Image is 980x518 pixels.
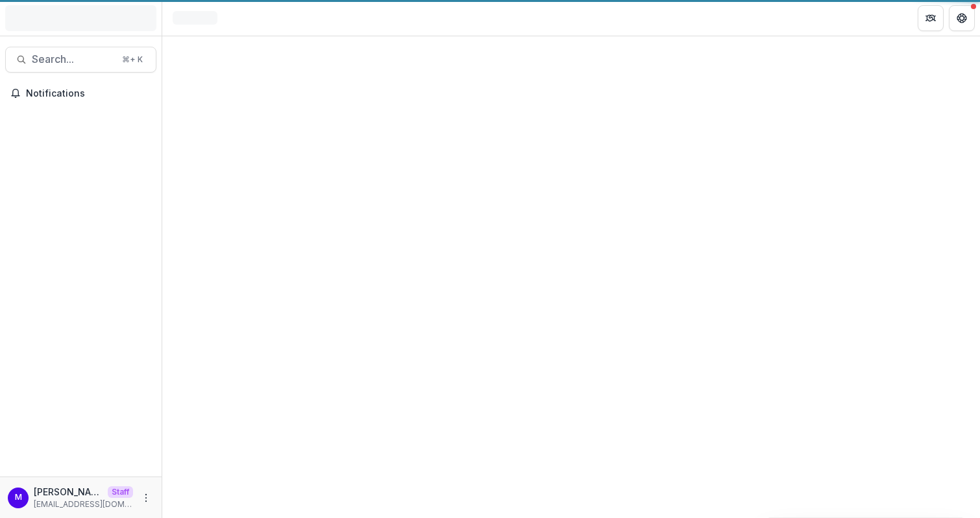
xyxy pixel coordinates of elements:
[138,490,154,506] button: More
[5,83,156,104] button: Notifications
[918,5,944,31] button: Partners
[32,53,114,65] span: Search...
[167,8,223,27] nav: breadcrumb
[5,47,156,73] button: Search...
[34,485,103,499] p: [PERSON_NAME]
[15,493,22,502] div: Maddie
[26,88,151,99] span: Notifications
[34,499,133,510] p: [EMAIL_ADDRESS][DOMAIN_NAME]
[949,5,975,31] button: Get Help
[108,486,133,498] p: Staff
[119,53,145,67] div: ⌘ + K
